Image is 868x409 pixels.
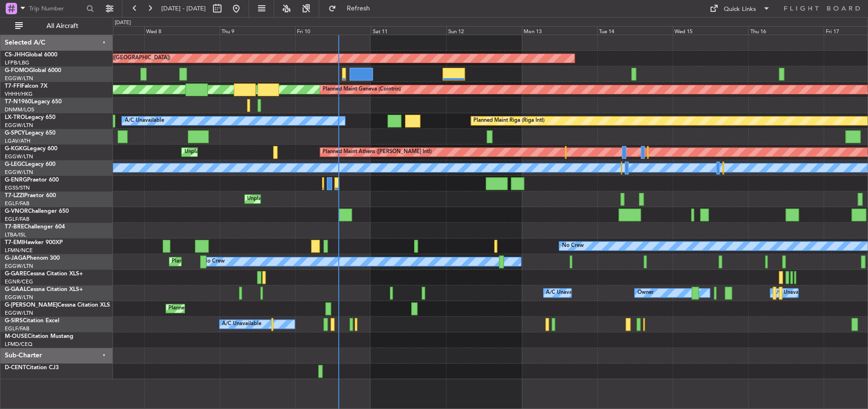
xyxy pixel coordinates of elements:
[5,255,60,261] a: G-JAGAPhenom 300
[5,162,25,167] span: G-LEGC
[144,26,220,35] div: Wed 8
[295,26,370,35] div: Fri 10
[5,137,30,145] a: LGAV/ATH
[748,26,823,35] div: Thu 16
[5,52,25,58] span: CS-JHH
[172,254,321,269] div: Planned Maint [GEOGRAPHIC_DATA] ([GEOGRAPHIC_DATA])
[5,99,31,105] span: T7-N1960
[522,26,597,35] div: Mon 13
[25,23,100,29] span: All Aircraft
[5,169,33,176] a: EGGW/LTN
[5,365,59,371] a: D-CENTCitation CJ3
[546,286,585,300] div: A/C Unavailable
[5,247,33,254] a: LFMN/NCE
[323,145,432,159] div: Planned Maint Athens ([PERSON_NAME] Intl)
[5,162,55,167] a: G-LEGCLegacy 600
[5,146,27,152] span: G-KGKG
[5,365,26,371] span: D-CENT
[5,325,29,332] a: EGLF/FAB
[5,294,33,301] a: EGGW/LTN
[5,287,83,292] a: G-GAALCessna Citation XLS+
[5,177,59,183] a: G-ENRGPraetor 600
[222,317,261,331] div: A/C Unavailable
[5,341,32,348] a: LFMD/CEQ
[562,239,583,253] div: No Crew
[5,309,33,317] a: EGGW/LTN
[220,26,295,35] div: Thu 9
[5,122,33,129] a: EGGW/LTN
[5,231,26,238] a: LTBA/ISL
[5,193,24,199] span: T7-LZZI
[5,302,110,308] a: G-[PERSON_NAME]Cessna Citation XLS
[773,286,812,300] div: A/C Unavailable
[161,4,206,13] span: [DATE] - [DATE]
[5,278,33,285] a: EGNR/CEG
[673,26,748,35] div: Wed 15
[5,209,69,214] a: G-VNORChallenger 650
[5,193,56,199] a: T7-LZZIPraetor 600
[5,224,65,230] a: T7-BREChallenger 604
[5,146,57,152] a: G-KGKGLegacy 600
[5,224,24,230] span: T7-BRE
[5,216,29,223] a: EGLF/FAB
[370,26,446,35] div: Sat 11
[5,263,33,270] a: EGGW/LTN
[5,52,57,58] a: CS-JHHGlobal 6000
[5,83,47,89] a: T7-FFIFalcon 7X
[5,91,33,98] a: VHHH/HKG
[5,318,59,324] a: G-SIRSCitation Excel
[5,287,27,292] span: G-GAAL
[5,302,57,308] span: G-[PERSON_NAME]
[5,106,34,113] a: DNMM/LOS
[5,334,28,339] span: M-OUSE
[5,255,27,261] span: G-JAGA
[115,19,131,27] div: [DATE]
[324,1,381,16] button: Refresh
[5,115,55,120] a: LX-TROLegacy 650
[473,114,545,128] div: Planned Maint Riga (Riga Intl)
[323,82,401,97] div: Planned Maint Geneva (Cointrin)
[5,334,74,339] a: M-OUSECitation Mustang
[446,26,522,35] div: Sun 12
[5,209,28,214] span: G-VNOR
[5,271,27,277] span: G-GARE
[5,240,23,245] span: T7-EMI
[184,145,304,159] div: Unplanned Maint [GEOGRAPHIC_DATA] (Ataturk)
[5,75,33,82] a: EGGW/LTN
[5,130,25,136] span: G-SPCY
[5,240,63,245] a: T7-EMIHawker 900XP
[29,1,83,16] input: Trip Number
[5,115,25,120] span: LX-TRO
[5,318,23,324] span: G-SIRS
[5,153,33,160] a: EGGW/LTN
[5,184,30,191] a: EGSS/STN
[5,177,27,183] span: G-ENRG
[124,114,164,128] div: A/C Unavailable
[724,5,756,14] div: Quick Links
[637,286,653,300] div: Owner
[705,1,775,16] button: Quick Links
[247,192,403,206] div: Unplanned Maint [GEOGRAPHIC_DATA] ([GEOGRAPHIC_DATA])
[5,271,83,277] a: G-GARECessna Citation XLS+
[10,18,103,34] button: All Aircraft
[597,26,673,35] div: Tue 14
[203,254,225,269] div: No Crew
[5,83,21,89] span: T7-FFI
[168,301,318,316] div: Planned Maint [GEOGRAPHIC_DATA] ([GEOGRAPHIC_DATA])
[5,59,29,66] a: LFPB/LBG
[5,99,62,105] a: T7-N1960Legacy 650
[5,68,29,73] span: G-FOMO
[338,5,378,12] span: Refresh
[5,68,61,73] a: G-FOMOGlobal 6000
[5,200,29,207] a: EGLF/FAB
[5,130,55,136] a: G-SPCYLegacy 650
